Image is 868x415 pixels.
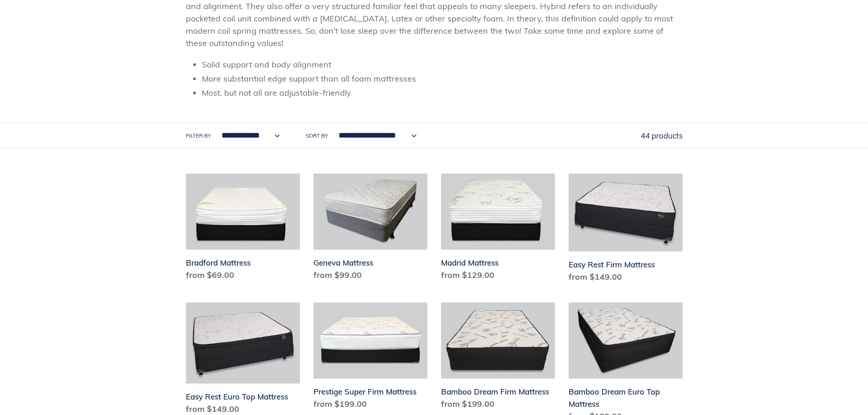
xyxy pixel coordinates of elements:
[186,174,300,285] a: Bradford Mattress
[202,72,683,85] li: More substantial edge support than all foam mattresses
[441,174,555,285] a: Madrid Mattress
[202,58,683,71] li: Solid support and body alignment
[641,131,683,140] span: 44 products
[569,174,683,287] a: Easy Rest Firm Mattress
[313,302,427,414] a: Prestige Super Firm Mattress
[306,132,328,140] label: Sort by
[441,302,555,414] a: Bamboo Dream Firm Mattress
[202,87,683,99] li: Most, but not all are adjustable-friendly
[313,174,427,285] a: Geneva Mattress
[186,132,211,140] label: Filter by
